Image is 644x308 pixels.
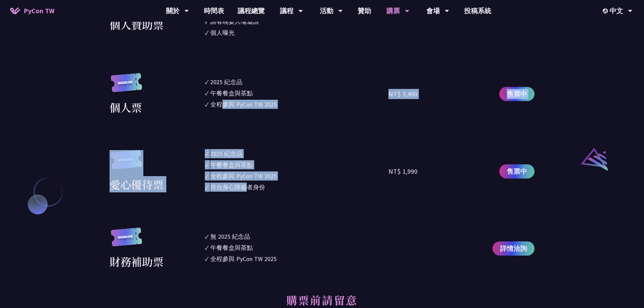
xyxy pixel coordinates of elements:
[210,28,235,37] div: 個人曝光
[499,164,534,179] a: 售票中
[388,166,418,176] div: NT$ 1,990
[210,254,277,263] div: 全程參與 PyCon TW 2025
[110,228,143,254] img: regular.8f272d9.svg
[210,232,250,241] div: 無 2025 紀念品
[507,89,527,99] span: 售票中
[205,77,389,87] li: ✓
[205,232,389,241] li: ✓
[603,8,610,14] img: Locale Icon
[205,171,389,181] li: ✓
[210,183,265,192] div: 符合身心障礙者身份
[210,100,277,109] div: 全程參與 PyCon TW 2025
[10,7,20,14] img: Home icon of PyCon TW 2025
[493,241,534,256] a: 詳情洽詢
[110,176,164,192] div: 愛心優待票
[210,160,253,169] div: 午餐餐盒與茶點
[205,254,389,263] li: ✓
[507,166,527,176] span: 售票中
[500,243,527,254] span: 詳情洽詢
[3,2,61,19] a: PyCon TW
[210,149,242,158] div: 2025 紀念品
[205,243,389,252] li: ✓
[110,73,143,99] img: regular.8f272d9.svg
[210,243,253,252] div: 午餐餐盒與茶點
[205,149,389,158] li: ✓
[110,16,164,32] div: 個人贊助票
[110,253,164,269] div: 財務補助票
[499,87,534,101] a: 售票中
[110,150,143,176] img: regular.8f272d9.svg
[205,28,389,37] li: ✓
[110,99,142,115] div: 個人票
[205,160,389,169] li: ✓
[210,89,253,98] div: 午餐餐盒與茶點
[210,77,242,87] div: 2025 紀念品
[24,6,54,16] span: PyCon TW
[205,100,389,109] li: ✓
[388,89,418,99] div: NT$ 3,490
[210,171,277,181] div: 全程參與 PyCon TW 2025
[205,183,389,192] li: ✓
[205,89,389,98] li: ✓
